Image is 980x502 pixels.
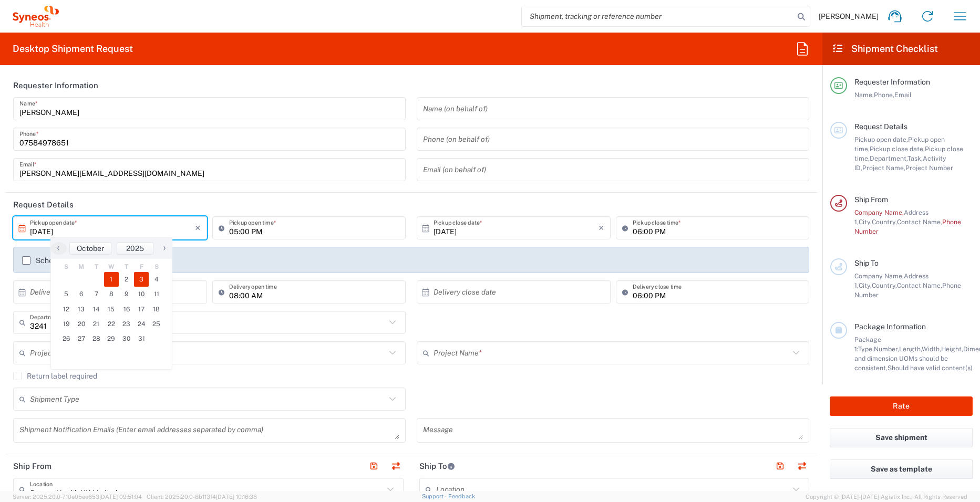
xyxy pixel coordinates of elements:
th: weekday [104,262,119,272]
span: 31 [134,331,149,346]
span: 22 [104,317,119,331]
span: 2025 [126,244,144,253]
span: Country, [872,281,897,289]
span: 16 [119,302,134,317]
span: 15 [104,302,119,317]
span: 21 [89,317,104,331]
span: 19 [59,317,74,331]
span: 17 [134,302,149,317]
th: weekday [89,262,104,272]
button: 2025 [117,242,153,255]
th: weekday [149,262,164,272]
h2: Desktop Shipment Request [13,43,133,55]
span: 24 [134,317,149,331]
h2: Shipment Checklist [832,43,938,55]
span: Type, [858,345,874,353]
label: Return label required [13,372,97,380]
span: Pickup open date, [854,135,908,143]
th: weekday [59,262,74,272]
input: Shipment, tracking or reference number [522,6,794,26]
bs-datepicker-navigation-view: ​ ​ ​ [51,242,172,255]
span: [PERSON_NAME] [819,12,879,21]
label: Schedule pickup [22,256,92,265]
span: Package 1: [854,336,881,353]
span: Contact Name, [897,281,942,289]
h2: Ship To [419,461,456,472]
span: 12 [59,302,74,317]
span: 30 [119,331,134,346]
span: 26 [59,331,74,346]
span: 18 [149,302,164,317]
a: Support [422,493,448,499]
span: 27 [74,331,89,346]
span: Should have valid content(s) [888,364,973,372]
span: 29 [104,331,119,346]
span: Client: 2025.20.0-8b113f4 [147,494,257,500]
span: 2 [119,272,134,287]
span: Pickup close date, [870,145,925,153]
button: October [69,242,111,255]
th: weekday [134,262,149,272]
span: Email [894,91,912,99]
button: Save as template [830,459,973,479]
span: Project Number [905,164,953,172]
span: Ship From [854,195,888,204]
span: 6 [74,287,89,301]
span: October [77,244,104,253]
span: 1 [104,272,119,287]
span: 23 [119,317,134,331]
span: Package Information [854,322,926,331]
span: Company Name, [854,208,904,216]
i: × [195,219,201,236]
h2: Ship From [13,461,51,472]
span: 10 [134,287,149,301]
th: weekday [74,262,89,272]
h2: Requester Information [13,80,98,91]
span: Requester Information [854,78,930,86]
span: 13 [74,302,89,317]
span: 7 [89,287,104,301]
button: Save shipment [830,428,973,447]
span: Width, [922,345,941,353]
span: [DATE] 10:16:38 [216,494,257,500]
button: Rate [830,396,973,416]
span: Company Name, [854,272,904,280]
span: City, [859,218,872,226]
bs-datepicker-container: calendar [50,237,172,370]
span: 20 [74,317,89,331]
span: 5 [59,287,74,301]
span: Height, [941,345,963,353]
span: Contact Name, [897,218,942,226]
span: Country, [872,218,897,226]
span: Number, [874,345,899,353]
span: 14 [89,302,104,317]
span: 9 [119,287,134,301]
span: Ship To [854,259,879,267]
span: Task, [907,154,923,162]
span: 4 [149,272,164,287]
h2: Request Details [13,200,74,210]
span: 8 [104,287,119,301]
th: weekday [119,262,134,272]
span: Phone, [874,91,894,99]
span: Length, [899,345,922,353]
span: 11 [149,287,164,301]
span: 28 [89,331,104,346]
span: 25 [149,317,164,331]
span: [DATE] 09:51:04 [99,494,142,500]
a: Feedback [448,493,475,499]
span: Department, [870,154,907,162]
button: › [156,242,172,255]
span: ‹ [50,242,66,254]
span: 3 [134,272,149,287]
span: › [157,242,172,254]
span: Server: 2025.20.0-710e05ee653 [13,494,142,500]
i: × [599,219,604,236]
span: City, [859,281,872,289]
span: Request Details [854,122,907,131]
span: Name, [854,91,874,99]
span: Project Name, [862,164,905,172]
span: Copyright © [DATE]-[DATE] Agistix Inc., All Rights Reserved [806,492,967,501]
